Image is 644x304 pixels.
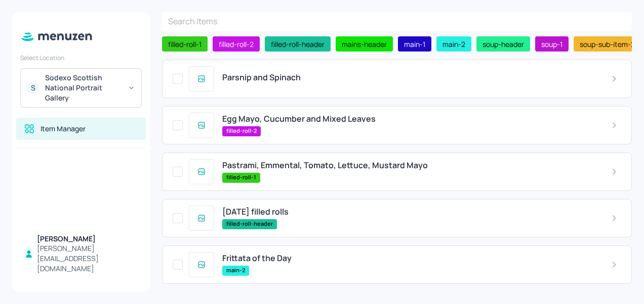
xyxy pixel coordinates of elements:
span: filled-roll-1 [222,173,260,182]
span: main-2 [222,266,249,275]
div: soup-1 [535,36,569,52]
div: soup-header [476,36,530,52]
div: Select Location [20,54,142,62]
div: mains-header [336,36,393,52]
span: mains-header [338,39,391,49]
div: Item Manager [41,124,86,134]
div: [PERSON_NAME][EMAIL_ADDRESS][DOMAIN_NAME] [37,243,138,274]
div: main-2 [436,36,471,52]
div: filled-roll-1 [162,36,208,52]
span: filled-roll-2 [215,39,258,49]
span: filled-roll-header [267,39,329,49]
span: soup-header [478,39,528,49]
span: Frittata of the Day [222,254,292,263]
span: main-1 [400,39,429,49]
span: main-2 [438,39,469,49]
span: Pastrami, Emmental, Tomato, Lettuce, Mustard Mayo [222,161,428,170]
span: filled-roll-2 [222,127,261,135]
div: filled-roll-header [265,36,331,52]
div: filled-roll-2 [213,36,260,52]
span: soup-sub-item-2 [576,39,639,49]
div: Sodexo Scottish National Portrait Gallery [45,73,122,103]
div: soup-sub-item-2 [574,36,641,52]
span: filled-roll-1 [164,39,206,49]
span: Parsnip and Spinach [222,73,301,82]
span: Egg Mayo, Cucumber and Mixed Leaves [222,114,376,124]
span: filled-roll-header [222,220,277,228]
span: soup-1 [537,39,567,49]
div: [PERSON_NAME] [37,234,138,244]
span: [DATE] filled rolls [222,207,289,217]
input: Search Items [162,11,632,31]
div: S [27,82,39,94]
div: main-1 [398,36,431,52]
